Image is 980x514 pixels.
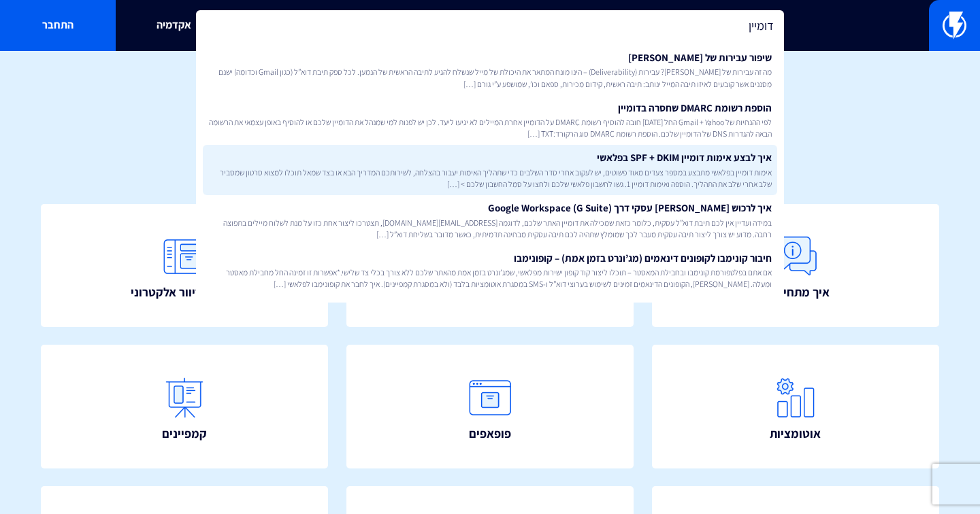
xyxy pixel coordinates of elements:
[203,95,777,145] a: הוספת רשומת DMARC שחסרה בדומייןלפי ההנחיות של Gmail + Yahoo החל [DATE] חובה להוסיף רשומת DMARC על...
[208,217,772,240] span: במידה ועדיין אין לכם תיבת דוא”ל עסקית, כלומר כזאת שמכילה את דומיין האתר שלכם, לדוגמה [EMAIL_ADDRE...
[131,284,238,301] span: תבניות דיוור אלקטרוני
[346,345,634,468] a: פופאפים
[208,66,772,89] span: מה זה עבירות של [PERSON_NAME]? עבירות (Deliverability) – הינו מונח המתאר את היכולת של מייל שנשלח ...
[208,167,772,190] span: אימות דומיין בפלאשי מתבצע במספר צעדים מאוד פשוטים, יש לעקוב אחרי סדר השלבים כדי שתהליך האימות יעב...
[41,204,328,327] a: תבניות דיוור אלקטרוני
[20,71,960,99] h1: איך אפשר לעזור?
[41,345,328,468] a: קמפיינים
[652,204,939,327] a: איך מתחילים?
[203,145,777,195] a: איך לבצע אימות דומיין SPF + DKIM בפלאשיאימות דומיין בפלאשי מתבצע במספר צעדים מאוד פשוטים, יש לעקו...
[770,425,821,443] span: אוטומציות
[203,245,777,296] a: חיבור קונימבו לקופונים דינאמים (מג’ונרט בזמן אמת) – קופונימבואם אתם בפלטפורמת קונימבו ובחבילת המא...
[652,345,939,468] a: אוטומציות
[469,425,511,443] span: פופאפים
[203,195,777,245] a: איך לרכוש [PERSON_NAME] עסקי דרך ‏Google Workspace (G Suite)במידה ועדיין אין לכם תיבת דוא”ל עסקית...
[196,10,784,41] input: חיפוש מהיר...
[208,116,772,139] span: לפי ההנחיות של Gmail + Yahoo החל [DATE] חובה להוסיף רשומת DMARC על הדומיין אחרת המיילים לא יגיעו ...
[208,267,772,290] span: אם אתם בפלטפורמת קונימבו ובחבילת המאסטר – תוכלו ליצור קוד קופון ישירות מפלאשי, שמג’ונרט בזמן אמת ...
[203,45,777,95] a: שיפור עבירות של [PERSON_NAME]מה זה עבירות של [PERSON_NAME]? עבירות (Deliverability) – הינו מונח ה...
[162,425,207,443] span: קמפיינים
[761,284,830,301] span: איך מתחילים?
